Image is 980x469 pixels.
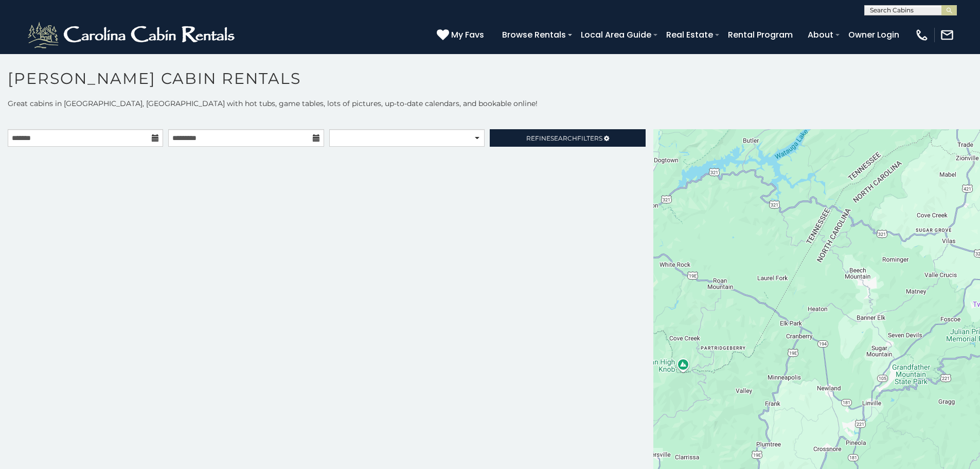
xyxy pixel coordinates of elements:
[497,26,571,44] a: Browse Rentals
[526,134,602,142] span: Refine Filters
[490,129,645,147] a: RefineSearchFilters
[550,134,577,142] span: Search
[437,28,487,42] a: My Favs
[26,20,239,50] img: White-1-2.png
[803,26,839,44] a: About
[576,26,656,44] a: Local Area Guide
[451,28,484,41] span: My Favs
[843,26,904,44] a: Owner Login
[661,26,718,44] a: Real Estate
[915,28,929,42] img: phone-regular-white.png
[940,28,954,42] img: mail-regular-white.png
[723,26,798,44] a: Rental Program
